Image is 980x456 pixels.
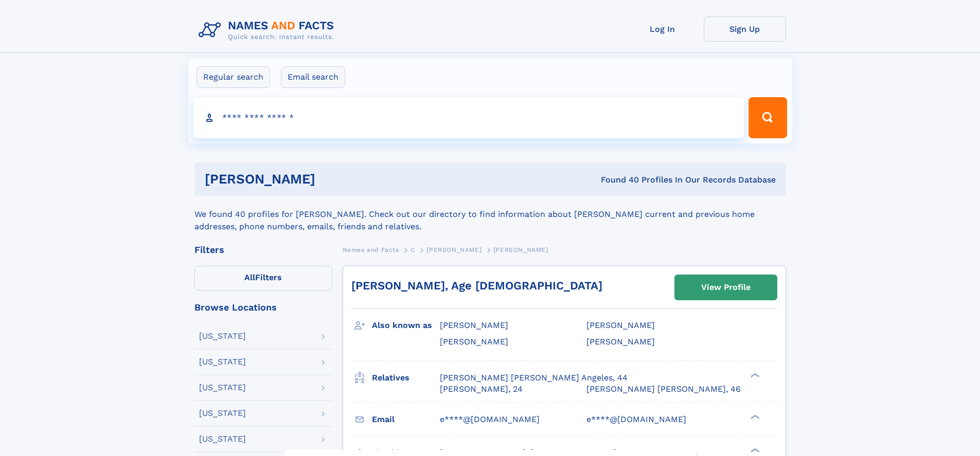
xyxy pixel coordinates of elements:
[372,317,440,334] h3: Also known as
[748,413,760,420] div: ❯
[621,16,704,42] a: Log In
[205,173,458,186] h1: [PERSON_NAME]
[586,337,655,346] span: [PERSON_NAME]
[194,303,332,312] div: Browse Locations
[343,243,399,256] a: Names and Facts
[194,16,343,44] img: Logo Names and Facts
[675,275,777,300] a: View Profile
[586,384,741,395] a: [PERSON_NAME] [PERSON_NAME], 46
[194,266,332,290] label: Filters
[199,409,246,417] div: [US_STATE]
[586,320,655,330] span: [PERSON_NAME]
[701,276,751,299] div: View Profile
[197,66,270,88] label: Regular search
[199,384,246,392] div: [US_STATE]
[351,279,602,292] a: [PERSON_NAME], Age [DEMOGRAPHIC_DATA]
[194,196,786,233] div: We found 40 profiles for [PERSON_NAME]. Check out our directory to find information about [PERSON...
[440,372,628,384] a: [PERSON_NAME] [PERSON_NAME] Angeles, 44
[440,384,523,395] a: [PERSON_NAME], 24
[411,246,415,253] span: C
[704,16,786,42] a: Sign Up
[426,243,482,256] a: [PERSON_NAME]
[440,320,508,330] span: [PERSON_NAME]
[194,245,332,254] div: Filters
[372,369,440,387] h3: Relatives
[440,337,508,346] span: [PERSON_NAME]
[244,272,255,282] span: All
[193,97,744,138] input: search input
[458,174,776,186] div: Found 40 Profiles In Our Records Database
[199,435,246,443] div: [US_STATE]
[281,66,345,88] label: Email search
[748,447,760,453] div: ❯
[199,332,246,340] div: [US_STATE]
[372,411,440,428] h3: Email
[426,246,482,253] span: [PERSON_NAME]
[411,243,415,256] a: C
[749,97,787,138] button: Search Button
[199,358,246,366] div: [US_STATE]
[748,372,760,378] div: ❯
[493,246,548,253] span: [PERSON_NAME]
